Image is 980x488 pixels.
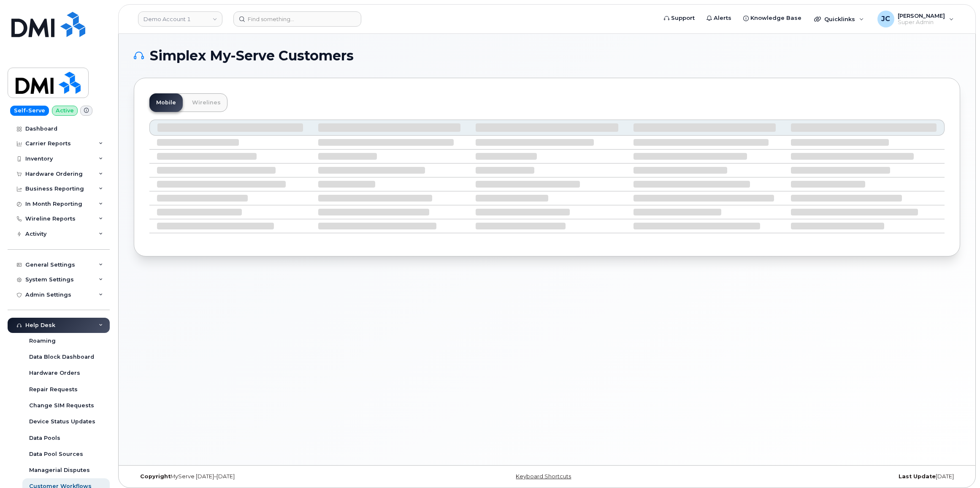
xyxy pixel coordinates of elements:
a: Mobile [149,93,183,112]
a: Wirelines [185,93,227,112]
strong: Copyright [140,473,171,480]
div: MyServe [DATE]–[DATE] [134,473,409,480]
a: Keyboard Shortcuts [516,473,571,480]
strong: Last Update [899,473,936,480]
div: [DATE] [685,473,960,480]
span: Simplex My-Serve Customers [150,49,354,62]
